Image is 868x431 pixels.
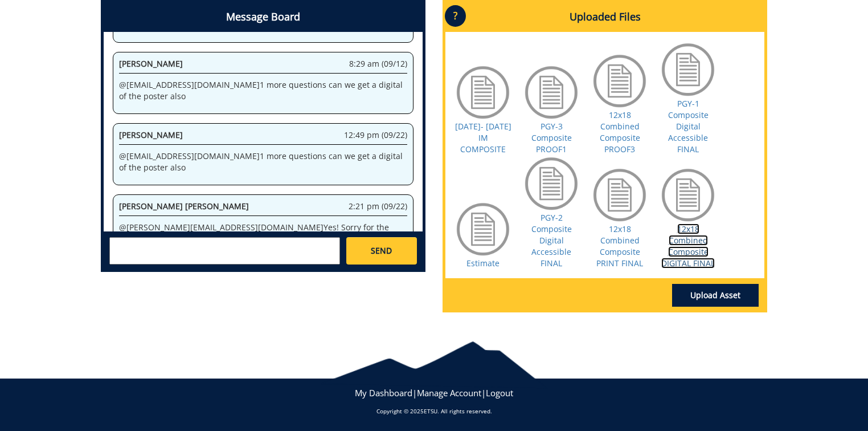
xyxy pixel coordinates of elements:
[104,2,423,32] h4: Message Board
[455,121,511,154] a: [DATE]- [DATE] IM COMPOSITE
[600,109,640,154] a: 12x18 Combined Composite PROOF3
[672,284,759,307] a: Upload Asset
[349,58,407,70] span: 8:29 am (09/12)
[445,2,764,32] h4: Uploaded Files
[119,79,407,102] p: @ [EMAIL_ADDRESS][DOMAIN_NAME] 1 more questions can we get a digital of the poster also
[344,129,407,141] span: 12:49 pm (09/22)
[346,237,417,265] a: SEND
[661,223,715,269] a: 12x18 Combined Composite DIGITAL FINAL
[466,258,499,269] a: Estimate
[424,407,437,415] a: ETSU
[119,129,183,140] span: [PERSON_NAME]
[355,387,412,399] a: My Dashboard
[349,201,407,212] span: 2:21 pm (09/22)
[109,237,340,265] textarea: messageToSend
[531,212,572,269] a: PGY-2 Composite Digital Accessible FINAL
[596,223,643,269] a: 12x18 Combined Composite PRINT FINAL
[119,58,183,69] span: [PERSON_NAME]
[486,387,513,399] a: Logout
[119,151,407,173] p: @ [EMAIL_ADDRESS][DOMAIN_NAME] 1 more questions can we get a digital of the poster also
[531,121,572,154] a: PGY-3 Composite PROOF1
[445,5,466,27] p: ?
[668,98,709,154] a: PGY-1 Composite Digital Accessible FINAL
[119,222,407,245] p: @ [PERSON_NAME][EMAIL_ADDRESS][DOMAIN_NAME] Yes! Sorry for the delay on that. I'll have that to y...
[417,387,481,399] a: Manage Account
[119,201,249,212] span: [PERSON_NAME] [PERSON_NAME]
[371,245,392,257] span: SEND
